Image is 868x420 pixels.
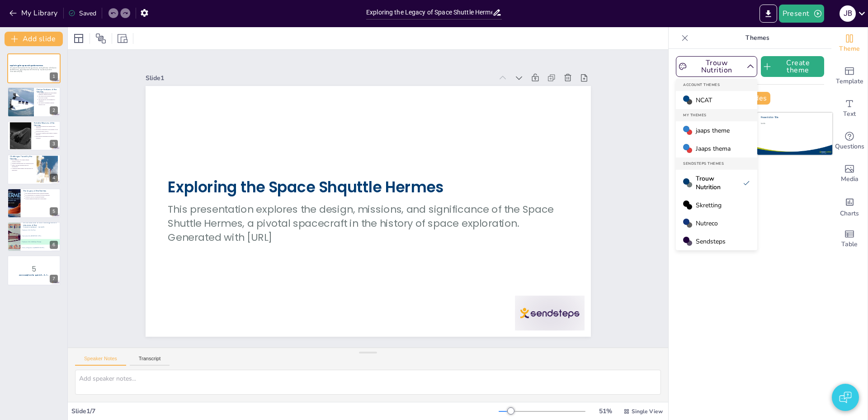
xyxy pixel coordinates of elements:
[50,174,58,182] div: 4
[12,159,34,162] p: The complexity of systems required extensive training.
[696,174,750,191] span: Trouw Nutrition
[696,144,731,153] span: Jaaps thema
[21,247,60,248] span: Delivery of Supplies to the [GEOGRAPHIC_DATA]
[38,95,58,98] p: The shuttle had advanced thermal protection systems.
[7,154,61,184] div: 4
[10,264,58,274] p: 5
[696,237,726,246] span: Sendsteps
[831,27,868,60] div: Change the overall theme
[831,60,868,92] div: Add ready made slides
[12,164,34,167] p: Safety concerns prompted protocol reevaluation.
[21,241,60,243] span: Deployment of the Hubble Space Telescope
[7,188,61,218] div: 5
[7,6,61,20] button: My Library
[831,92,868,125] div: Add text boxes
[36,129,58,132] p: The shuttle contributed to the assembly of the [GEOGRAPHIC_DATA].
[50,275,58,283] div: 7
[759,5,777,23] button: Export to PowerPoint
[10,155,34,160] p: Challenges Faced by the Hermes
[676,157,757,170] div: Sendsteps Themes
[50,241,58,249] div: 6
[10,71,58,72] p: Generated with [URL]
[835,142,864,152] span: Questions
[23,189,58,192] p: The Legacy of the Hermes
[19,274,48,277] strong: Get ready for the quiz in 3... 2... 1...
[37,88,58,93] p: Design Features of the Hermes
[831,125,868,157] div: Get real-time input from your audience
[331,125,409,400] strong: Exploring the Space Shquttle Hermes
[366,6,492,19] input: Insert title
[50,207,58,215] div: 5
[761,123,765,125] span: Subtitle
[7,222,61,252] div: 6
[761,116,778,119] span: Presentation Title
[21,230,21,231] span: A
[840,5,856,23] button: J B
[7,53,61,83] div: 1
[75,356,126,366] button: Speaker Notes
[696,219,718,228] span: Nutreco
[676,109,757,121] div: My Themes
[761,56,824,77] button: Create theme
[839,44,860,54] span: Theme
[25,194,58,196] p: Its contributions set a standard for future programs.
[831,223,868,255] div: Add a table
[130,356,170,366] button: Transcript
[7,87,61,117] div: 2
[840,5,856,22] div: J B
[25,198,58,200] p: Lessons learned informed new technologies.
[21,235,21,236] span: B
[10,67,58,71] p: This presentation explores the design, missions, and significance of the Space Shuttle Hermes, a ...
[692,27,822,49] p: Themes
[836,76,863,86] span: Template
[36,125,58,129] p: The Hermes deployed the Hubble Space Telescope.
[21,241,21,242] span: C
[779,5,824,23] button: Present
[71,407,499,415] div: Slide 1 / 7
[696,201,722,210] span: Skretting
[632,408,663,415] span: Single View
[116,31,129,46] div: Resize presentation
[831,157,868,190] div: Add images, graphics, shapes or video
[841,174,859,184] span: Media
[25,196,58,198] p: Versatility was key in spacecraft design.
[50,140,58,148] div: 3
[36,132,58,135] p: The shuttle conducted microgravity research missions.
[696,126,730,135] span: jaaps theme
[21,229,60,231] span: Deployment of the Mars Rover
[68,9,96,18] div: Saved
[676,56,757,77] button: Trouw Nutrition
[71,31,86,46] div: Layout
[38,99,58,102] p: The payload bay was designed for versatility.
[7,255,61,285] div: 7
[50,106,58,115] div: 2
[95,33,106,44] span: Position
[841,239,858,249] span: Table
[36,136,58,139] p: Each mission highlighted the shuttle's versatility.
[843,109,856,119] span: Text
[10,64,43,67] strong: Exploring the Space Shquttle Hermes
[38,91,58,95] p: The Hermes featured an aerodynamic design for efficient re-entry.
[25,192,58,194] p: The Hermes influenced future spacecraft designs.
[12,162,34,164] p: Technical malfunctions led to mission delays.
[23,221,58,229] p: What was one of the most significant missions of the [DEMOGRAPHIC_DATA]?
[840,209,859,219] span: Charts
[21,247,21,248] span: D
[676,79,757,91] div: Account Themes
[594,407,616,415] div: 51 %
[50,72,58,81] div: 1
[831,190,868,223] div: Add charts and graphs
[5,32,63,46] button: Add slide
[34,122,58,127] p: Notable Missions of the Hermes
[38,102,58,105] p: The shuttle's reusability reduced mission costs.
[21,235,60,237] span: Construction of the [GEOGRAPHIC_DATA]
[7,121,61,151] div: 3
[12,168,34,171] p: Continuous improvement was necessary for innovation.
[696,96,712,105] span: NCAT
